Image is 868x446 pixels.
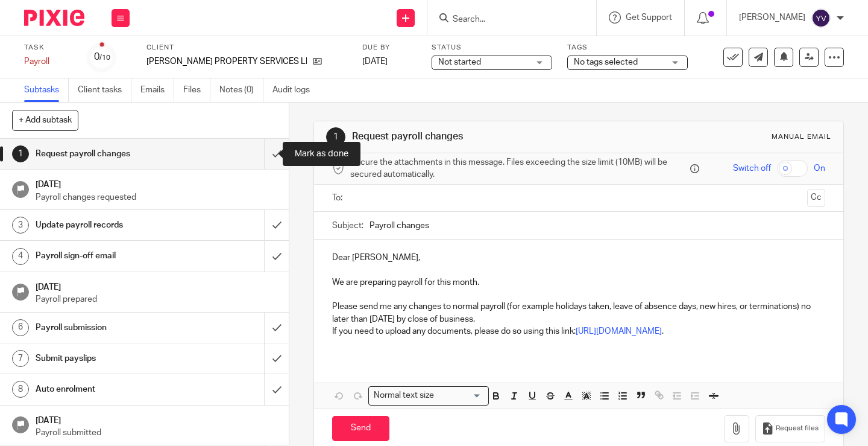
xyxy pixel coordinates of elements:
div: Manual email [772,132,831,142]
div: Payroll [24,56,72,68]
p: Please send me any changes to normal payroll (for example holidays taken, leave of absence days, ... [332,301,825,325]
h1: Request payroll changes [352,130,605,143]
span: Normal text size [371,389,437,402]
a: Notes (0) [219,78,263,102]
button: Cc [807,189,825,207]
input: Search for option [438,389,482,402]
div: 0 [94,50,110,64]
p: We are preparing payroll for this month. [332,276,825,288]
label: Subject: [332,220,363,232]
img: Pixie [24,10,84,26]
label: Client [146,43,347,53]
a: Files [183,78,210,102]
span: Request files [776,424,819,433]
div: 6 [12,319,29,336]
a: Subtasks [24,78,69,102]
a: Emails [140,78,174,102]
div: Search for option [368,386,489,405]
h1: Update payroll records [36,216,180,234]
button: Request files [755,415,825,442]
a: [URL][DOMAIN_NAME] [576,327,662,336]
label: Due by [362,43,417,53]
h1: Auto enrolment [36,380,180,398]
p: Payroll submitted [36,427,277,439]
a: Client tasks [78,78,131,102]
div: 3 [12,217,29,234]
label: Tags [567,43,688,53]
button: + Add subtask [12,110,78,130]
span: Get Support [626,13,672,22]
p: Payroll changes requested [36,191,277,203]
div: 1 [326,127,345,147]
h1: [DATE] [36,176,277,191]
label: Task [24,43,72,53]
h1: [DATE] [36,412,277,427]
img: svg%3E [811,8,831,28]
h1: Submit payslips [36,349,180,368]
h1: Payroll submission [36,319,180,337]
span: Switch off [733,162,771,174]
p: Dear [PERSON_NAME], [332,252,825,264]
span: On [814,162,825,174]
h1: Request payroll changes [36,145,180,163]
p: [PERSON_NAME] PROPERTY SERVICES LIMITED [146,56,307,68]
p: Payroll prepared [36,293,277,305]
span: [DATE] [362,57,388,66]
div: 1 [12,145,29,162]
h1: [DATE] [36,278,277,293]
input: Search [451,14,560,25]
small: /10 [99,54,110,61]
span: Secure the attachments in this message. Files exceeding the size limit (10MB) will be secured aut... [350,156,687,181]
h1: Payroll sign-off email [36,247,180,265]
input: Send [332,416,389,442]
p: If you need to upload any documents, please do so using this link: . [332,325,825,337]
span: No tags selected [574,58,638,66]
a: Audit logs [272,78,319,102]
label: Status [432,43,552,53]
p: [PERSON_NAME] [739,11,805,24]
div: 4 [12,248,29,265]
label: To: [332,192,345,204]
span: Not started [438,58,481,66]
div: 7 [12,350,29,367]
div: 8 [12,381,29,398]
